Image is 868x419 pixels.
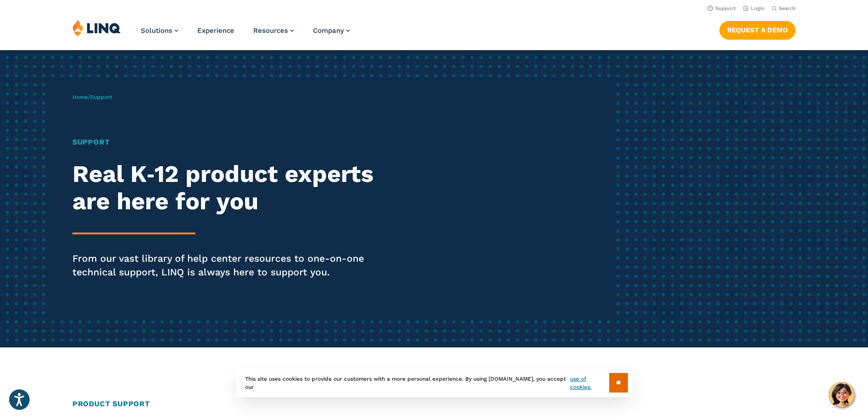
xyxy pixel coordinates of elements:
a: Home [72,94,88,100]
span: / [72,94,112,100]
p: From our vast library of help center resources to one-on-one technical support, LINQ is always he... [72,252,407,279]
span: Company [313,26,344,35]
a: use of cookies. [570,375,609,391]
span: Solutions [141,26,172,35]
a: Experience [197,26,234,35]
button: Hello, have a question? Let’s chat. [829,382,854,408]
a: Request a Demo [719,21,796,39]
a: Solutions [141,26,178,35]
div: This site uses cookies to provide our customers with a more personal experience. By using [DOMAIN... [236,368,632,397]
h2: Real K‑12 product experts are here for you [72,160,407,215]
span: Support [90,94,112,100]
span: Search [779,5,796,11]
nav: Primary Navigation [141,19,350,49]
a: Login [743,5,765,11]
button: Open Search Bar [772,5,796,12]
a: Support [708,5,736,11]
span: Resources [253,26,288,35]
a: Resources [253,26,294,35]
a: Company [313,26,350,35]
h1: Support [72,137,407,148]
nav: Button Navigation [719,19,796,39]
img: LINQ | K‑12 Software [72,19,121,36]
